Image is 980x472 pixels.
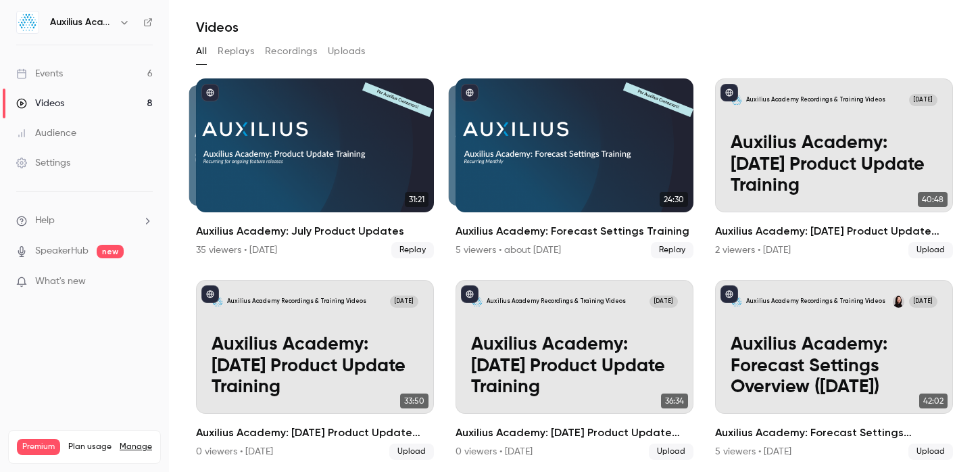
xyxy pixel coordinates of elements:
a: 24:3024:30Auxilius Academy: Forecast Settings Training5 viewers • about [DATE]Replay [456,78,693,258]
span: Plan usage [68,442,112,452]
span: Upload [389,444,434,460]
button: Replays [218,41,254,62]
span: Upload [908,444,953,460]
div: 5 viewers • about [DATE] [456,243,561,257]
div: 5 viewers • [DATE] [715,445,791,458]
p: Auxilius Academy: [DATE] Product Update Training [731,133,937,196]
span: [DATE] [650,296,678,307]
h2: Auxilius Academy: [DATE] Product Update Training [456,425,693,441]
p: Auxilius Academy Recordings & Training Videos [227,298,366,306]
span: 31:21 [405,192,428,207]
span: Upload [908,242,953,258]
button: published [201,285,219,303]
a: SpeakerHub [35,244,89,258]
span: [DATE] [909,296,937,307]
div: Events [16,67,63,80]
span: [DATE] [390,296,418,307]
li: Auxilius Academy: July Product Updates [196,78,434,258]
li: Auxilius Academy: March 2025 Product Update Training [715,78,953,258]
div: 2 viewers • [DATE] [715,243,791,257]
h2: Auxilius Academy: [DATE] Product Update Training [715,223,953,239]
a: Auxilius Academy: Forecast Settings Overview (4/18/25)Auxilius Academy Recordings & Training Vide... [715,280,953,460]
h2: Auxilius Academy: July Product Updates [196,223,434,239]
div: Audience [16,126,76,140]
span: 33:50 [400,394,428,408]
button: Recordings [265,41,317,62]
ul: Videos [196,78,953,460]
img: Maddie Lamberti. CPA [893,296,904,307]
li: Auxilius Academy: Forecast Settings Training [456,78,693,258]
span: Upload [649,444,693,460]
li: Auxilius Academy: October 2024 Product Update Training [196,280,434,460]
span: 36:34 [661,394,688,408]
div: Settings [16,156,70,170]
span: What's new [35,275,86,289]
h6: Auxilius Academy Recordings & Training Videos [50,16,114,29]
span: 42:02 [919,394,948,408]
button: Uploads [328,41,366,62]
h2: Auxilius Academy: Forecast Settings Training [456,223,693,239]
li: Auxilius Academy: Forecast Settings Overview (4/18/25) [715,280,953,460]
span: [DATE] [909,94,937,105]
button: published [461,285,479,303]
p: Auxilius Academy: Forecast Settings Overview ([DATE]) [731,334,937,398]
p: Auxilius Academy Recordings & Training Videos [746,96,885,104]
iframe: Noticeable Trigger [137,276,153,288]
button: published [461,84,479,101]
a: Auxilius Academy: October 2024 Product Update TrainingAuxilius Academy Recordings & Training Vide... [196,280,434,460]
span: new [97,245,124,258]
div: 0 viewers • [DATE] [456,445,533,458]
a: Auxilius Academy: January 2025 Product Update TrainingAuxilius Academy Recordings & Training Vide... [456,280,693,460]
h2: Auxilius Academy: [DATE] Product Update Training [196,425,434,441]
p: Auxilius Academy: [DATE] Product Update Training [212,334,418,398]
span: Premium [17,439,60,455]
li: Auxilius Academy: January 2025 Product Update Training [456,280,693,460]
p: Auxilius Academy Recordings & Training Videos [487,298,626,306]
p: Auxilius Academy: [DATE] Product Update Training [471,334,677,398]
span: 40:48 [918,192,948,207]
span: Replay [391,242,434,258]
span: 24:30 [660,192,688,207]
li: help-dropdown-opener [16,214,153,228]
button: All [196,41,207,62]
button: published [201,84,219,101]
button: published [720,84,738,101]
h1: Videos [196,19,239,35]
button: published [720,285,738,303]
div: 0 viewers • [DATE] [196,445,273,458]
div: Videos [16,97,64,110]
p: Auxilius Academy Recordings & Training Videos [746,298,885,306]
h2: Auxilius Academy: Forecast Settings Overview ([DATE]) [715,425,953,441]
a: Auxilius Academy: March 2025 Product Update TrainingAuxilius Academy Recordings & Training Videos... [715,78,953,258]
img: Auxilius Academy Recordings & Training Videos [17,11,39,33]
a: Manage [120,442,152,452]
span: Help [35,214,55,228]
span: Replay [651,242,693,258]
a: 31:2131:21Auxilius Academy: July Product Updates35 viewers • [DATE]Replay [196,78,434,258]
div: 35 viewers • [DATE] [196,243,277,257]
